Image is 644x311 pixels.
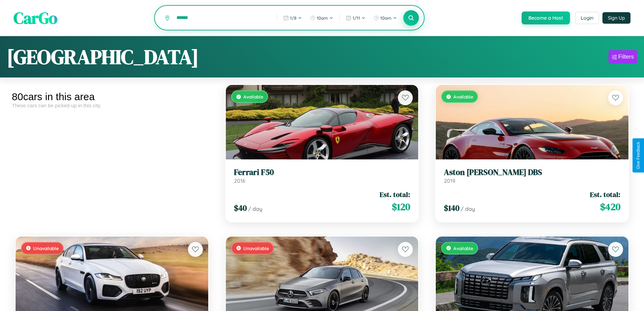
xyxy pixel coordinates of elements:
span: / day [248,205,262,212]
div: Filters [618,53,634,60]
button: Login [575,12,599,24]
a: Ferrari F502016 [234,168,410,184]
span: Available [453,94,473,99]
span: / day [461,205,475,212]
span: Unavailable [33,245,59,251]
span: $ 40 [234,202,247,214]
span: $ 120 [392,200,410,214]
h3: Ferrari F50 [234,168,410,177]
span: Unavailable [243,245,269,251]
button: Filters [609,50,637,64]
span: 1 / 11 [353,15,360,21]
span: $ 140 [444,202,459,214]
span: Available [243,94,263,99]
button: 1/8 [280,13,305,23]
span: Available [453,245,473,251]
span: 1 / 8 [290,15,296,21]
span: 2016 [234,177,245,184]
h3: Aston [PERSON_NAME] DBS [444,168,620,177]
div: 80 cars in this area [12,91,212,103]
span: Est. total: [590,190,620,199]
button: Sign Up [602,12,630,24]
div: Give Feedback [636,142,641,169]
span: 10am [380,15,391,21]
span: 10am [317,15,328,21]
span: CarGo [14,7,57,29]
span: 2019 [444,177,455,184]
button: 1/11 [342,13,369,23]
button: Become a Host [522,12,570,24]
a: Aston [PERSON_NAME] DBS2019 [444,168,620,184]
h1: [GEOGRAPHIC_DATA] [7,43,199,71]
button: 10am [307,13,337,23]
button: 10am [370,13,400,23]
span: $ 420 [600,200,620,214]
div: These cars can be picked up in this city. [12,103,212,108]
span: Est. total: [380,190,410,199]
